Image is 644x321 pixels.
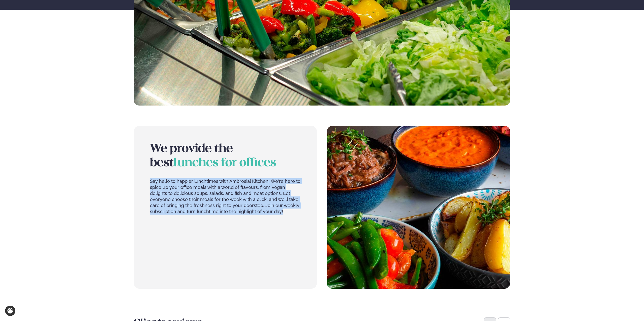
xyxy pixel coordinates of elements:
[174,158,276,169] span: lunches for offices
[327,126,510,289] img: image alt
[5,306,15,316] a: Cookie settings
[150,178,301,215] p: Say hello to happier lunchtimes with Ambrosial Kitchen! We're here to spice up your office meals ...
[150,142,301,170] h2: We provide the best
